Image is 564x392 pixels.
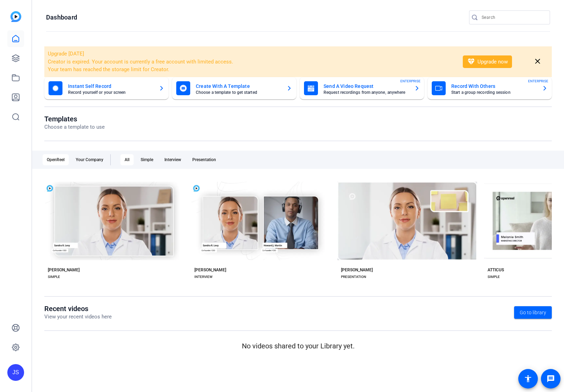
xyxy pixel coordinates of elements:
[44,313,112,321] p: View your recent videos here
[44,123,105,131] p: Choose a template to use
[341,267,373,273] div: [PERSON_NAME]
[44,341,552,351] p: No videos shared to your Library yet.
[451,90,536,95] mat-card-subtitle: Start a group recording session
[44,77,169,99] button: Instant Self RecordRecord yourself or your screen
[72,154,107,165] div: Your Company
[524,375,532,383] mat-icon: accessibility
[324,82,409,90] mat-card-title: Send A Video Request
[324,90,409,95] mat-card-subtitle: Request recordings from anyone, anywhere
[451,82,536,90] mat-card-title: Record With Others
[188,154,220,165] div: Presentation
[194,274,213,280] div: INTERVIEW
[48,267,80,273] div: [PERSON_NAME]
[514,306,552,319] a: Go to library
[467,58,475,66] mat-icon: diamond
[194,267,226,273] div: [PERSON_NAME]
[547,375,555,383] mat-icon: message
[488,267,504,273] div: ATTICUS
[136,154,157,165] div: Simple
[482,13,544,22] input: Search
[520,309,546,316] span: Go to library
[341,274,366,280] div: PRESENTATION
[120,154,134,165] div: All
[68,82,153,90] mat-card-title: Instant Self Record
[44,115,105,123] h1: Templates
[400,78,421,84] span: ENTERPRISE
[10,11,21,22] img: blue-gradient.svg
[48,51,84,57] span: Upgrade [DATE]
[528,78,548,84] span: ENTERPRISE
[160,154,185,165] div: Interview
[196,82,281,90] mat-card-title: Create With A Template
[463,55,512,68] button: Upgrade now
[428,77,552,99] button: Record With OthersStart a group recording sessionENTERPRISE
[68,90,153,95] mat-card-subtitle: Record yourself or your screen
[46,13,77,22] h1: Dashboard
[48,58,454,66] li: Creator is expired. Your account is currently a free account with limited access.
[196,90,281,95] mat-card-subtitle: Choose a template to get started
[533,57,542,66] mat-icon: close
[7,364,24,381] div: JS
[172,77,296,99] button: Create With A TemplateChoose a template to get started
[300,77,424,99] button: Send A Video RequestRequest recordings from anyone, anywhereENTERPRISE
[48,66,454,74] li: Your team has reached the storage limit for Creator.
[44,304,112,313] h1: Recent videos
[43,154,69,165] div: OpenReel
[488,274,500,280] div: SIMPLE
[48,274,60,280] div: SIMPLE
